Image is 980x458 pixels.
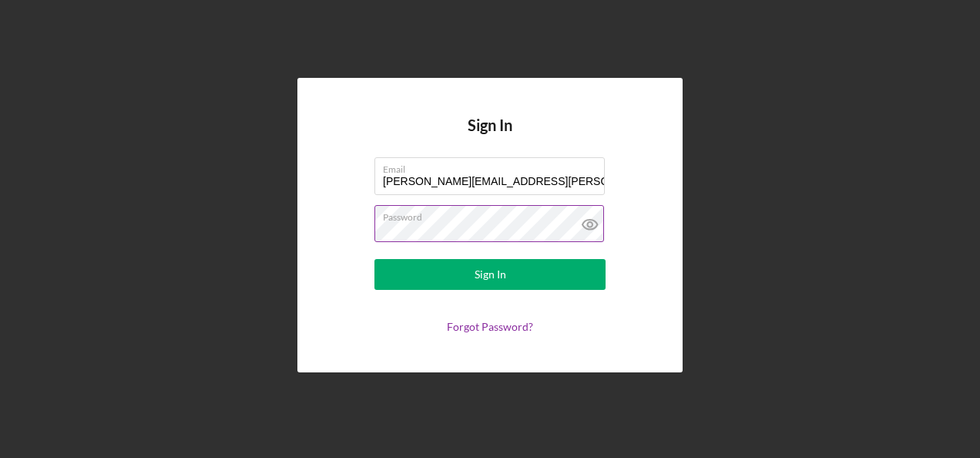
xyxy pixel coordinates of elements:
button: Sign In [374,259,606,290]
label: Email [383,158,605,175]
h4: Sign In [468,116,512,157]
a: Forgot Password? [447,320,533,333]
label: Password [383,206,605,223]
div: Sign In [475,259,506,290]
